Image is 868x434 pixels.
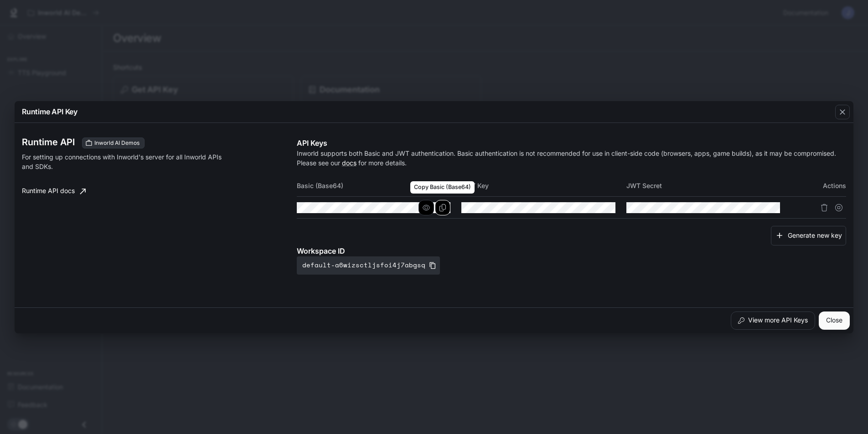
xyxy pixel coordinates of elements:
[297,148,846,168] p: Inworld supports both Basic and JWT authentication. Basic authentication is not recommended for u...
[832,200,846,215] button: Suspend API key
[791,175,846,197] th: Actions
[91,139,143,147] span: Inworld AI Demos
[771,226,846,245] button: Generate new key
[297,256,440,275] button: default-a6wizsctljsfoi4j7abgsq
[410,181,475,194] div: Copy Basic (Base64)
[461,175,626,197] th: JWT Key
[22,138,75,147] h3: Runtime API
[342,159,356,167] a: docs
[22,152,222,171] p: For setting up connections with Inworld's server for all Inworld APIs and SDKs.
[435,200,450,215] button: Copy Basic (Base64)
[626,175,791,197] th: JWT Secret
[297,138,846,148] p: API Keys
[22,106,77,117] p: Runtime API Key
[18,182,89,200] a: Runtime API docs
[297,175,462,197] th: Basic (Base64)
[819,311,850,330] button: Close
[817,200,832,215] button: Delete API key
[731,311,815,330] button: View more API Keys
[297,245,846,256] p: Workspace ID
[82,138,145,148] div: These keys will apply to your current workspace only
